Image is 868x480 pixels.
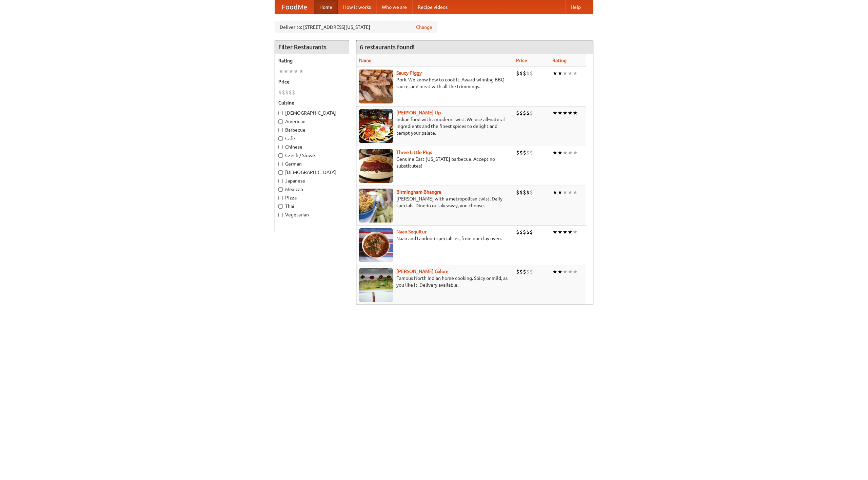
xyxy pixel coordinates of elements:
[530,149,533,156] li: $
[526,189,530,196] li: $
[530,189,533,196] li: $
[530,268,533,275] li: $
[563,228,568,236] li: ★
[552,189,557,196] li: ★
[568,109,573,117] li: ★
[278,187,283,192] input: Mexican
[526,149,530,156] li: $
[573,109,578,117] li: ★
[568,189,573,196] li: ★
[396,150,432,155] b: Three Little Pigs
[278,152,346,159] label: Czech / Slovak
[278,119,283,124] input: American
[516,70,519,77] li: $
[278,89,282,96] li: $
[516,268,519,275] li: $
[552,109,557,117] li: ★
[359,109,393,143] img: curryup.jpg
[359,235,511,242] p: Naan and tandoori specialties, from our clay oven.
[278,145,283,149] input: Chinese
[359,116,511,136] p: Indian food with a modern twist. We use all-natural ingredients and the finest spices to delight ...
[563,268,568,275] li: ★
[278,169,346,176] label: [DEMOGRAPHIC_DATA]
[278,118,346,125] label: American
[516,58,527,63] a: Price
[314,0,338,14] a: Home
[359,268,393,302] img: currygalore.jpg
[278,194,346,201] label: Pizza
[289,89,292,96] li: $
[557,70,563,77] li: ★
[552,58,567,63] a: Rating
[278,170,283,175] input: [DEMOGRAPHIC_DATA]
[278,143,346,150] label: Chinese
[359,189,393,223] img: bhangra.jpg
[338,0,376,14] a: How it works
[523,268,526,275] li: $
[523,228,526,236] li: $
[359,76,511,90] p: Pork. We know how to cook it. Award-winning BBQ sauce, and meat with all the trimmings.
[573,70,578,77] li: ★
[359,58,372,63] a: Name
[282,89,285,96] li: $
[278,136,283,141] input: Cafe
[376,0,412,14] a: Who we are
[530,228,533,236] li: $
[359,228,393,262] img: naansequitur.jpg
[563,70,568,77] li: ★
[278,160,346,167] label: German
[278,203,346,210] label: Thai
[278,179,283,183] input: Japanese
[359,275,511,288] p: Famous North Indian home cooking. Spicy or mild, as you like it. Delivery available.
[519,189,523,196] li: $
[523,149,526,156] li: $
[568,228,573,236] li: ★
[565,0,586,14] a: Help
[530,109,533,117] li: $
[519,70,523,77] li: $
[278,162,283,166] input: German
[519,268,523,275] li: $
[278,186,346,193] label: Mexican
[283,68,289,75] li: ★
[275,21,437,33] div: Deliver to: [STREET_ADDRESS][US_STATE]
[396,110,441,115] a: [PERSON_NAME] Up
[275,0,314,14] a: FoodMe
[360,44,415,50] ng-pluralize: 6 restaurants found!
[396,189,441,195] a: Birmingham Bhangra
[526,268,530,275] li: $
[396,70,422,76] a: Saucy Piggy
[557,228,563,236] li: ★
[516,109,519,117] li: $
[278,135,346,142] label: Cafe
[552,228,557,236] li: ★
[568,268,573,275] li: ★
[516,189,519,196] li: $
[278,177,346,184] label: Japanese
[523,189,526,196] li: $
[292,89,295,96] li: $
[563,189,568,196] li: ★
[299,68,304,75] li: ★
[526,228,530,236] li: $
[516,149,519,156] li: $
[275,40,349,54] h4: Filter Restaurants
[278,196,283,200] input: Pizza
[573,228,578,236] li: ★
[278,128,283,132] input: Barbecue
[278,211,346,218] label: Vegetarian
[519,228,523,236] li: $
[359,70,393,103] img: saucy.jpg
[396,269,449,274] a: [PERSON_NAME] Galore
[359,149,393,183] img: littlepigs.jpg
[396,229,427,234] a: Naan Sequitur
[526,70,530,77] li: $
[568,70,573,77] li: ★
[278,57,346,64] h5: Rating
[530,70,533,77] li: $
[278,78,346,85] h5: Price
